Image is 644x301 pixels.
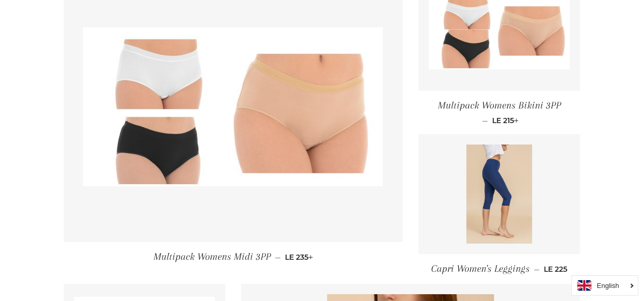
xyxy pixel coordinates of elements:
[438,100,561,111] span: Multipack Womens Bikini 3PP
[534,264,540,274] span: —
[431,263,530,274] span: Capri Women's Leggings
[285,252,313,262] span: LE 235
[275,252,281,262] span: —
[419,91,580,134] a: Multipack Womens Bikini 3PP — LE 215
[577,280,633,291] a: English
[544,264,567,274] span: LE 225
[153,251,271,262] span: Multipack Womens Midi 3PP
[492,116,519,125] span: LE 215
[64,242,403,272] a: Multipack Womens Midi 3PP — LE 235
[419,254,580,284] a: Capri Women's Leggings — LE 225
[597,282,619,289] i: English
[482,116,488,125] span: —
